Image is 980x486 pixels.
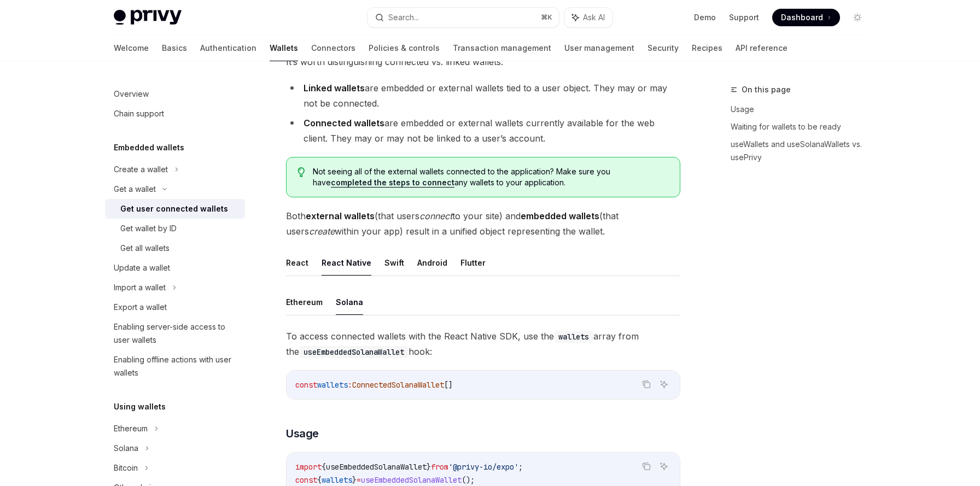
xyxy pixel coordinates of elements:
h5: Using wallets [114,400,166,413]
em: connect [419,210,452,221]
button: React [286,250,308,276]
strong: Linked wallets [304,83,365,93]
img: light logo [114,10,182,25]
a: Overview [105,84,245,104]
a: Demo [694,12,716,23]
a: Enabling offline actions with user wallets [105,350,245,383]
div: Bitcoin [114,461,138,475]
a: Enabling server-side access to user wallets [105,317,245,350]
span: ; [518,462,523,472]
span: const [295,380,317,390]
span: Usage [286,426,319,441]
span: Dashboard [781,12,823,23]
div: Solana [114,442,138,455]
a: Connectors [311,35,355,61]
strong: external wallets [306,210,375,221]
a: Security [647,35,679,61]
a: Get user connected wallets [105,199,245,219]
a: completed the steps to connect [331,178,454,188]
div: Create a wallet [114,163,168,176]
span: To access connected wallets with the React Native SDK, use the array from the hook: [286,329,680,359]
strong: Connected wallets [304,118,384,128]
button: Copy the contents from the code block [639,459,654,473]
span: '@privy-io/expo' [448,462,518,472]
a: Export a wallet [105,297,245,317]
span: useEmbeddedSolanaWallet [361,475,462,485]
a: Waiting for wallets to be ready [731,118,875,136]
span: On this page [742,83,791,96]
a: Get wallet by ID [105,219,245,238]
div: Enabling offline actions with user wallets [114,353,238,379]
a: useWallets and useSolanaWallets vs. usePrivy [731,136,875,166]
button: Ask AI [564,8,612,27]
span: { [317,475,322,485]
a: Chain support [105,104,245,124]
div: Enabling server-side access to user wallets [114,320,238,347]
span: ⌘ K [541,13,552,22]
span: : [348,380,352,390]
span: import [295,462,322,472]
div: Chain support [114,107,164,120]
div: Update a wallet [114,261,170,274]
button: Copy the contents from the code block [639,377,654,391]
button: Swift [384,250,404,276]
h5: Embedded wallets [114,141,184,154]
div: Get user connected wallets [120,202,228,215]
strong: embedded wallets [521,210,599,221]
span: wallets [322,475,352,485]
a: Welcome [114,35,149,61]
button: Ask AI [657,377,671,391]
code: useEmbeddedSolanaWallet [299,346,409,358]
span: useEmbeddedSolanaWallet [326,462,427,472]
button: Toggle dark mode [849,9,866,26]
span: } [427,462,431,472]
a: Support [729,12,759,23]
span: } [352,475,357,485]
li: are embedded or external wallets currently available for the web client. They may or may not be l... [286,115,680,146]
button: Solana [336,289,363,315]
span: ConnectedSolanaWallet [352,380,444,390]
span: { [322,462,326,472]
button: Android [417,250,447,276]
a: Basics [162,35,187,61]
a: Update a wallet [105,258,245,278]
button: Ethereum [286,289,323,315]
em: create [309,226,335,237]
a: Usage [731,101,875,118]
svg: Tip [297,167,305,177]
div: Import a wallet [114,281,166,294]
span: Both (that users to your site) and (that users within your app) result in a unified object repres... [286,208,680,239]
div: Export a wallet [114,301,167,314]
div: Get wallet by ID [120,222,177,235]
button: Ask AI [657,459,671,473]
div: Get all wallets [120,242,170,255]
li: are embedded or external wallets tied to a user object. They may or may not be connected. [286,80,680,111]
span: Ask AI [583,12,605,23]
a: User management [564,35,634,61]
button: Flutter [460,250,486,276]
a: Policies & controls [369,35,440,61]
span: [] [444,380,453,390]
a: Authentication [200,35,256,61]
span: from [431,462,448,472]
div: Overview [114,87,149,101]
div: Search... [388,11,419,24]
code: wallets [554,331,593,343]
a: API reference [736,35,787,61]
a: Get all wallets [105,238,245,258]
span: (); [462,475,475,485]
span: Not seeing all of the external wallets connected to the application? Make sure you have any walle... [313,166,669,188]
div: Ethereum [114,422,148,435]
a: Wallets [270,35,298,61]
button: React Native [322,250,371,276]
button: Search...⌘K [367,8,559,27]
span: wallets [317,380,348,390]
a: Transaction management [453,35,551,61]
span: = [357,475,361,485]
a: Recipes [692,35,722,61]
span: const [295,475,317,485]
span: It’s worth distinguishing connected vs. linked wallets: [286,54,680,69]
a: Dashboard [772,9,840,26]
div: Get a wallet [114,183,156,196]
